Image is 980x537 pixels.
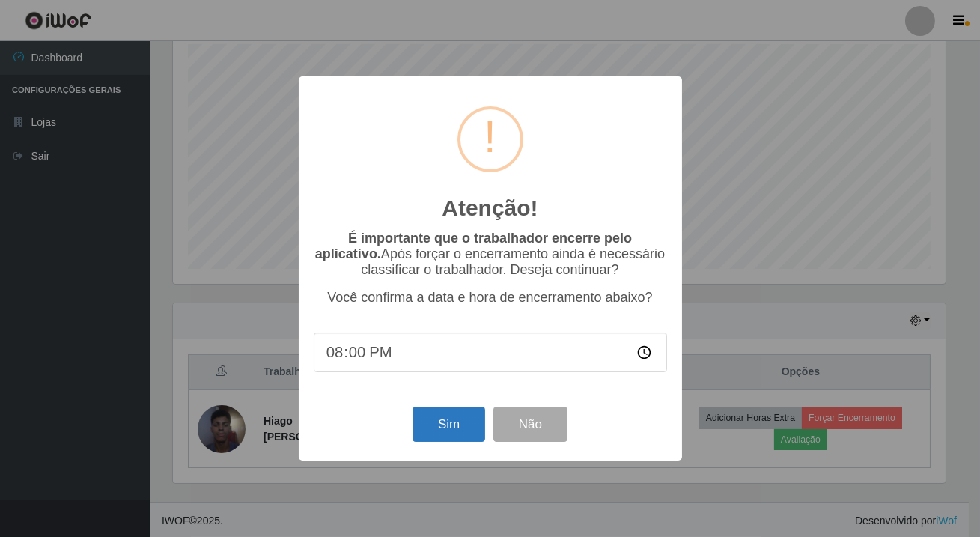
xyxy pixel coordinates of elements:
[413,407,485,442] button: Sim
[314,290,667,306] p: Você confirma a data e hora de encerramento abaixo?
[314,231,667,278] p: Após forçar o encerramento ainda é necessário classificar o trabalhador. Deseja continuar?
[442,195,538,222] h2: Atenção!
[315,231,632,261] b: É importante que o trabalhador encerre pelo aplicativo.
[493,407,567,442] button: Não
